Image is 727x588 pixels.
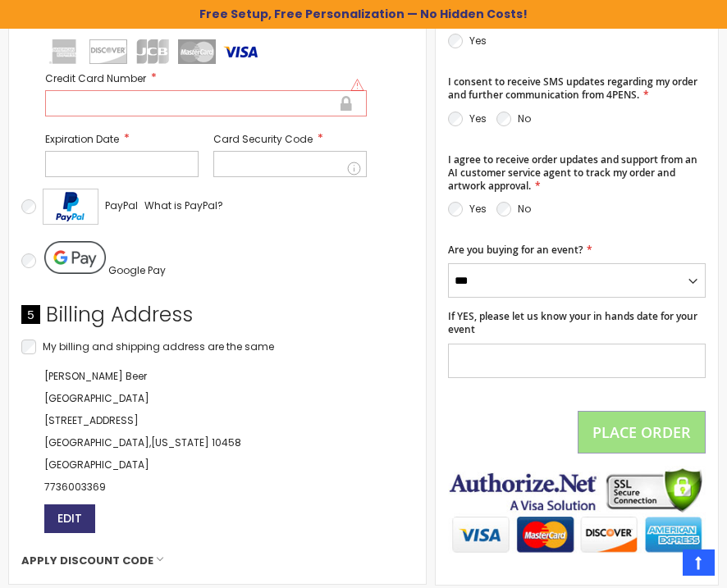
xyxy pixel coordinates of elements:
span: Are you buying for an event? [448,243,583,257]
div: [PERSON_NAME] Beer [GEOGRAPHIC_DATA] [STREET_ADDRESS] [GEOGRAPHIC_DATA] , 10458 [GEOGRAPHIC_DATA] [21,365,414,533]
img: Pay with Google Pay [44,241,106,274]
a: 7736003369 [44,480,106,494]
span: If YES, please let us know your in hands date for your event [448,309,697,336]
label: Yes [469,202,487,216]
label: Yes [469,111,487,125]
label: Expiration Date [45,131,199,147]
span: [US_STATE] [151,435,209,449]
img: discover [89,39,127,64]
img: visa [222,39,260,64]
label: Card Security Code [213,131,367,147]
div: Secure transaction [339,93,354,113]
label: No [518,111,531,125]
label: Credit Card Number [45,71,367,86]
img: jcb [134,39,171,64]
a: What is PayPal? [144,196,223,216]
img: amex [45,39,83,64]
span: I consent to receive SMS updates regarding my order and further communication from 4PENS. [448,75,697,102]
span: Apply Discount Code [21,554,153,568]
span: PayPal [105,198,138,212]
button: Edit [44,504,95,533]
span: Edit [57,510,82,526]
span: What is PayPal? [144,198,223,212]
img: mastercard [178,39,216,64]
div: Billing Address [21,301,414,337]
a: Top [683,549,715,576]
label: Yes [469,34,487,48]
span: I agree to receive order updates and support from an AI customer service agent to track my order ... [448,152,697,192]
span: Google Pay [108,263,166,277]
span: My billing and shipping address are the same [43,340,274,353]
img: Acceptance Mark [43,189,98,225]
label: No [518,202,531,216]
